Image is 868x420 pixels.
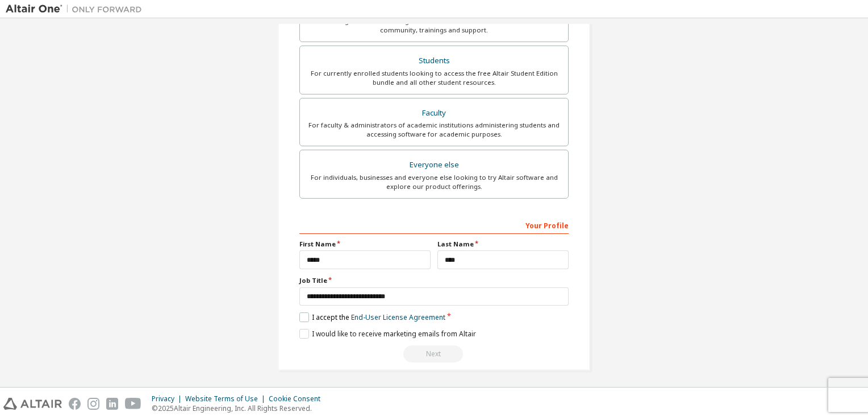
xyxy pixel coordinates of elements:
[152,394,185,403] div: Privacy
[185,394,269,403] div: Website Terms of Use
[351,312,445,322] a: End-User License Agreement
[299,345,569,363] div: Read and acccept EULA to continue
[307,105,561,121] div: Faculty
[299,276,569,285] label: Job Title
[307,157,561,173] div: Everyone else
[3,398,62,410] img: altair_logo.svg
[87,398,99,410] img: instagram.svg
[299,312,445,322] label: I accept the
[152,403,327,413] p: © 2025 Altair Engineering, Inc. All Rights Reserved.
[299,216,569,234] div: Your Profile
[307,69,561,87] div: For currently enrolled students looking to access the free Altair Student Edition bundle and all ...
[299,329,476,339] label: I would like to receive marketing emails from Altair
[307,121,561,139] div: For faculty & administrators of academic institutions administering students and accessing softwa...
[6,3,148,15] img: Altair One
[437,240,569,249] label: Last Name
[69,398,81,410] img: facebook.svg
[269,394,327,403] div: Cookie Consent
[125,398,141,410] img: youtube.svg
[307,17,561,35] div: For existing customers looking to access software downloads, HPC resources, community, trainings ...
[106,398,118,410] img: linkedin.svg
[307,53,561,69] div: Students
[307,173,561,191] div: For individuals, businesses and everyone else looking to try Altair software and explore our prod...
[299,240,431,249] label: First Name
